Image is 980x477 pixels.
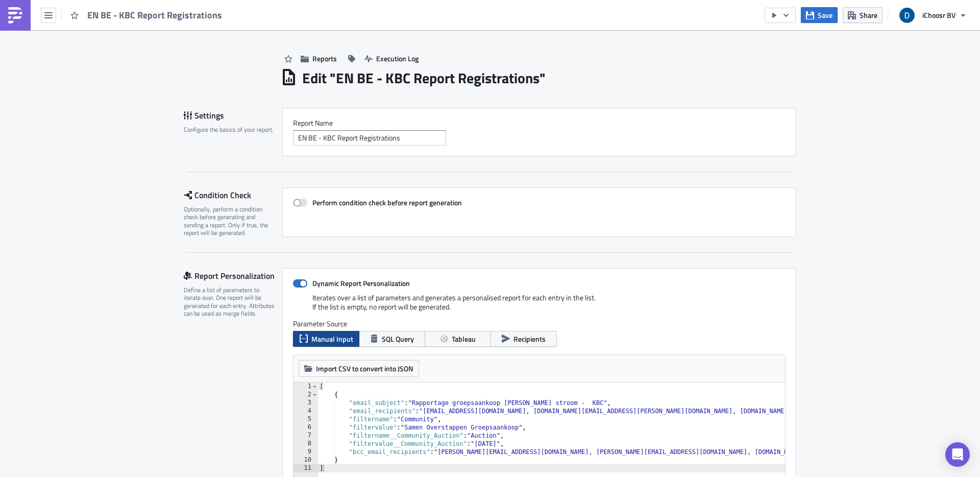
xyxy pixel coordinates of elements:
img: PushMetrics [7,7,23,23]
span: EN BE - KBC Report Registrations [87,9,223,21]
span: iChoosr BV [922,10,955,20]
button: Manual Input [293,331,359,347]
button: SQL Query [359,331,425,347]
label: Report Nam﻿e [293,118,786,128]
img: Avatar [898,7,916,24]
span: Save [818,10,832,20]
div: 10 [293,456,318,464]
span: Tableau [452,333,476,344]
strong: Dynamic Report Personalization [312,278,410,289]
div: 11 [293,464,318,472]
button: Save [801,7,838,23]
div: 6 [293,423,318,432]
div: Settings [184,108,282,123]
div: Iterates over a list of parameters and generates a personalised report for each entry in the list... [293,293,786,319]
span: Manual Input [311,333,353,344]
div: [PERSON_NAME] ( ) [4,78,487,86]
div: Optionally, perform a condition check before generating and sending a report. Only if true, the r... [184,205,276,237]
div: In bijlage [PERSON_NAME] een overzicht met de actuele status van de groepsaankoop energie. Heb je... [4,20,487,45]
div: Define a list of parameters to iterate over. One report will be generated for each entry. Attribu... [184,286,276,318]
button: iChoosr BV [893,4,972,27]
div: 7 [293,432,318,440]
button: Tableau [425,331,491,347]
a: [PERSON_NAME][EMAIL_ADDRESS][DOMAIN_NAME] [67,78,247,86]
div: Condition Check [184,187,282,203]
div: 2 [293,391,318,399]
body: Rich Text Area. Press ALT-0 for help. [4,4,487,131]
div: 3 [293,399,318,407]
div: 9 [293,448,318,456]
button: Import CSV to convert into JSON [299,360,419,377]
button: Reports [296,51,342,66]
strong: Perform condition check before report generation [312,197,462,208]
div: 8 [293,440,318,448]
span: Share [860,10,877,20]
div: 4 [293,407,318,415]
button: Share [843,7,883,23]
div: Configure the basics of your report. [184,126,276,133]
div: Beste [4,4,487,86]
div: 5 [293,415,318,423]
span: Recipients [513,333,546,344]
button: Execution Log [359,51,424,66]
div: Report Personalization [184,268,282,283]
h1: Edit " EN BE - KBC Report Registrations " [302,69,546,87]
div: Open Intercom Messenger [945,442,970,467]
span: SQL Query [382,333,414,344]
label: Parameter Source [293,319,786,328]
span: Import CSV to convert into JSON [316,363,413,374]
span: Reports [312,53,337,64]
button: Recipients [491,331,557,347]
div: Groeten [4,61,487,69]
div: 1 [293,383,318,391]
span: Execution Log [376,53,419,64]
